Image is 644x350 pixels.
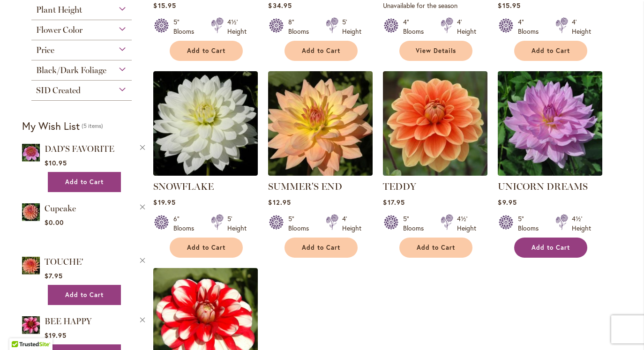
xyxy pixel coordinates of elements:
[22,314,40,337] a: BEE HAPPY
[22,119,80,133] strong: My Wish List
[383,181,416,192] a: TEDDY
[36,65,106,75] span: Black/Dark Foliage
[45,218,64,227] span: $0.00
[153,1,176,10] span: $15.95
[48,172,121,192] button: Add to Cart
[268,181,342,192] a: SUMMER'S END
[22,142,40,165] a: DAD'S FAVORITE
[22,314,40,335] img: BEE HAPPY
[457,17,476,36] div: 4' Height
[153,169,258,178] a: SNOWFLAKE
[36,25,82,35] span: Flower Color
[153,181,214,192] a: SNOWFLAKE
[498,71,602,176] img: UNICORN DREAMS
[288,214,315,233] div: 5" Blooms
[288,17,315,36] div: 8" Blooms
[227,214,247,233] div: 5' Height
[173,17,200,36] div: 5" Blooms
[187,47,225,55] span: Add to Cart
[170,238,243,258] button: Add to Cart
[285,41,358,61] button: Add to Cart
[45,203,76,214] a: Cupcake
[173,214,200,233] div: 6" Blooms
[498,198,517,207] span: $9.95
[532,244,570,252] span: Add to Cart
[416,47,456,55] span: View Details
[7,317,33,343] iframe: Launch Accessibility Center
[498,1,520,10] span: $15.95
[36,45,54,55] span: Price
[383,1,487,10] p: Unavailable for the season
[153,198,175,207] span: $19.95
[48,285,121,305] button: Add to Cart
[170,41,243,61] button: Add to Cart
[22,142,40,163] img: DAD'S FAVORITE
[45,158,67,167] span: $10.95
[36,5,82,15] span: Plant Height
[498,181,588,192] a: UNICORN DREAMS
[342,214,361,233] div: 4' Height
[403,17,429,36] div: 4" Blooms
[417,244,455,252] span: Add to Cart
[36,85,81,96] span: SID Created
[383,169,487,178] a: Teddy
[302,244,340,252] span: Add to Cart
[22,255,40,276] img: TOUCHE'
[383,198,404,207] span: $17.95
[268,169,373,178] a: SUMMER'S END
[342,17,361,36] div: 5' Height
[65,291,104,299] span: Add to Cart
[572,17,591,36] div: 4' Height
[498,169,602,178] a: UNICORN DREAMS
[457,214,476,233] div: 4½' Height
[82,122,103,129] span: 5 items
[45,144,114,154] a: DAD'S FAVORITE
[514,41,587,61] button: Add to Cart
[45,331,67,340] span: $19.95
[514,238,587,258] button: Add to Cart
[399,41,472,61] a: View Details
[518,17,544,36] div: 4" Blooms
[399,238,472,258] button: Add to Cart
[302,47,340,55] span: Add to Cart
[227,17,247,36] div: 4½' Height
[268,1,292,10] span: $34.95
[383,71,487,176] img: Teddy
[45,271,63,280] span: $7.95
[518,214,544,233] div: 5" Blooms
[153,71,258,176] img: SNOWFLAKE
[45,257,83,267] a: TOUCHE'
[285,238,358,258] button: Add to Cart
[22,255,40,278] a: TOUCHE'
[65,178,104,186] span: Add to Cart
[187,244,225,252] span: Add to Cart
[268,71,373,176] img: SUMMER'S END
[22,201,40,224] a: Cupcake
[22,201,40,223] img: Cupcake
[532,47,570,55] span: Add to Cart
[268,198,291,207] span: $12.95
[403,214,429,233] div: 5" Blooms
[572,214,591,233] div: 4½' Height
[45,316,91,327] a: BEE HAPPY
